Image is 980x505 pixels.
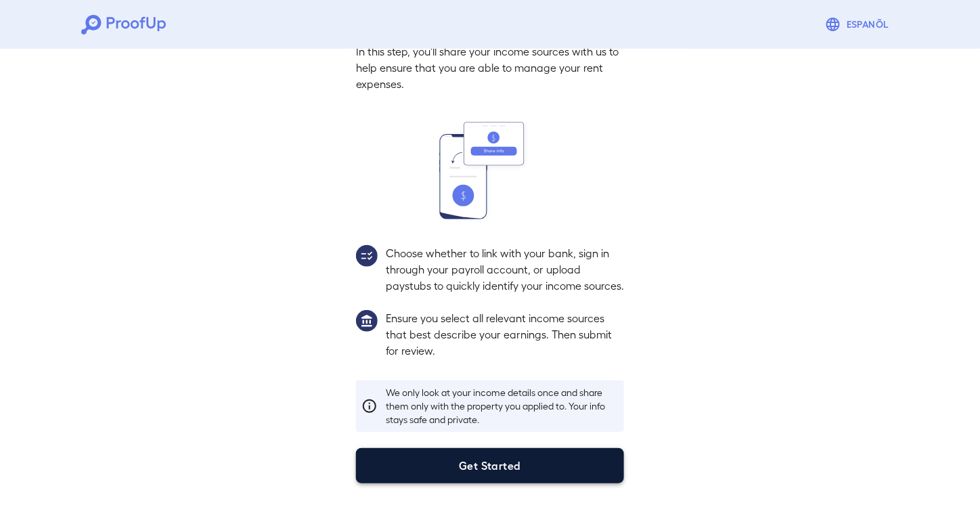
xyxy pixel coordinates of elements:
button: Espanõl [820,11,899,38]
img: group1.svg [356,310,378,332]
p: Choose whether to link with your bank, sign in through your payroll account, or upload paystubs t... [386,245,624,294]
p: We only look at your income details once and share them only with the property you applied to. Yo... [386,386,619,426]
p: In this step, you'll share your income sources with us to help ensure that you are able to manage... [356,43,624,92]
p: Ensure you select all relevant income sources that best describe your earnings. Then submit for r... [386,310,624,359]
button: Get Started [356,448,624,483]
img: group2.svg [356,245,378,267]
img: transfer_money.svg [439,122,541,219]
